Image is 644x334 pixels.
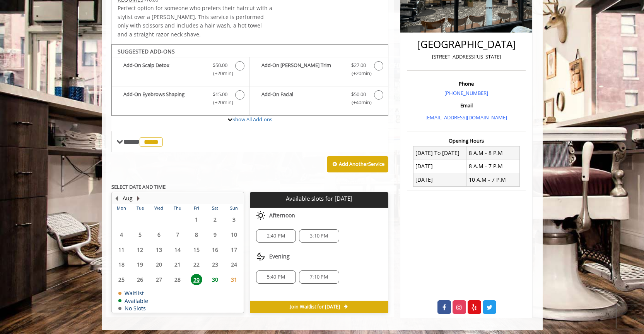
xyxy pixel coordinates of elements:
span: (+20min ) [347,69,370,77]
b: Add-On [PERSON_NAME] Trim [261,61,343,77]
b: Add-On Facial [261,90,343,107]
span: Join Waitlist for [DATE] [290,304,340,310]
span: 7:10 PM [310,274,328,280]
h3: Phone [409,81,524,86]
b: Add-On Scalp Detox [123,61,205,77]
th: Tue [131,204,149,212]
label: Add-On Facial [254,90,384,108]
button: Aug [123,194,133,203]
a: [PHONE_NUMBER] [444,90,488,96]
button: Previous Month [114,194,120,203]
label: Add-On Eyebrows Shaping [116,90,246,108]
span: Afternoon [269,212,295,219]
td: [DATE] [413,160,466,173]
div: 7:10 PM [299,270,339,284]
img: evening slots [256,252,265,261]
td: Available [118,298,148,304]
button: Add AnotherService [327,156,388,172]
td: 10 A.M - 7 P.M [466,173,520,186]
img: afternoon slots [256,211,265,220]
td: [DATE] To [DATE] [413,146,466,160]
span: 3:10 PM [310,233,328,239]
span: 29 [191,274,202,285]
label: Add-On Scalp Detox [116,61,246,79]
b: Add Another Service [339,160,384,167]
th: Wed [149,204,168,212]
h3: Opening Hours [407,138,526,143]
p: [STREET_ADDRESS][US_STATE] [409,53,524,61]
span: (+20min ) [208,98,231,107]
span: $50.00 [213,61,227,69]
td: [DATE] [413,173,466,186]
label: Add-On Beard Trim [254,61,384,79]
div: 2:40 PM [256,229,296,243]
span: $50.00 [351,90,366,98]
h2: [GEOGRAPHIC_DATA] [409,39,524,50]
b: SUGGESTED ADD-ONS [118,48,175,55]
td: 8 A.M - 8 P.M [466,146,520,160]
span: 30 [209,274,221,285]
div: 3:10 PM [299,229,339,243]
button: Next Month [135,194,142,203]
b: SELECT DATE AND TIME [111,183,166,190]
p: Perfect option for someone who prefers their haircut with a stylist over a [PERSON_NAME]. This se... [118,4,273,39]
td: Select day30 [206,272,224,287]
td: Select day29 [187,272,205,287]
th: Sat [206,204,224,212]
span: 31 [228,274,240,285]
span: 5:40 PM [267,274,285,280]
div: 5:40 PM [256,270,296,284]
h3: Email [409,103,524,108]
span: (+20min ) [208,69,231,77]
th: Sun [224,204,243,212]
span: (+40min ) [347,98,370,107]
th: Thu [168,204,187,212]
p: Available slots for [DATE] [253,195,385,202]
th: Mon [112,204,131,212]
span: $27.00 [351,61,366,69]
td: Waitlist [118,290,148,296]
span: 2:40 PM [267,233,285,239]
span: $15.00 [213,90,227,98]
a: Show All Add-ons [232,116,272,123]
div: Long Hair Scissor Cut Add-onS [111,44,389,116]
td: No Slots [118,305,148,311]
th: Fri [187,204,205,212]
b: Add-On Eyebrows Shaping [123,90,205,107]
a: [EMAIL_ADDRESS][DOMAIN_NAME] [425,114,507,121]
td: 8 A.M - 7 P.M [466,160,520,173]
span: Evening [269,253,290,260]
td: Select day31 [224,272,243,287]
